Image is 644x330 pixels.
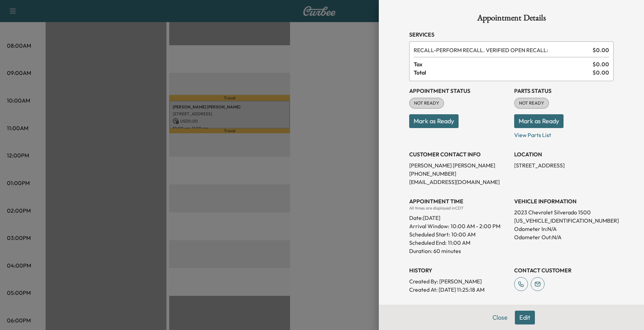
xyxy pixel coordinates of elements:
[514,216,614,225] p: [US_VEHICLE_IDENTIFICATION_NUMBER]
[409,205,509,211] div: All times are displayed in CDT
[409,114,459,128] button: Mark as Ready
[514,161,614,169] p: [STREET_ADDRESS]
[409,230,450,239] p: Scheduled Start:
[409,222,509,230] p: Arrival Window:
[409,150,509,158] h3: CUSTOMER CONTACT INFO
[514,208,614,216] p: 2023 Chevrolet Silverado 1500
[514,197,614,205] h3: VEHICLE INFORMATION
[593,60,609,68] span: $ 0.00
[514,128,614,139] p: View Parts List
[414,60,593,68] span: Tax
[409,169,509,178] p: [PHONE_NUMBER]
[409,285,509,294] p: Created At : [DATE] 11:25:18 AM
[409,161,509,169] p: [PERSON_NAME] [PERSON_NAME]
[514,150,614,158] h3: LOCATION
[410,100,443,107] span: NOT READY
[409,178,509,186] p: [EMAIL_ADDRESS][DOMAIN_NAME]
[593,68,609,77] span: $ 0.00
[488,311,512,324] button: Close
[409,14,614,25] h1: Appointment Details
[409,87,509,95] h3: Appointment Status
[514,114,564,128] button: Mark as Ready
[451,222,500,230] span: 10:00 AM - 2:00 PM
[409,197,509,205] h3: APPOINTMENT TIME
[514,87,614,95] h3: Parts Status
[409,239,446,247] p: Scheduled End:
[448,239,470,247] p: 11:00 AM
[515,311,535,324] button: Edit
[514,266,614,274] h3: CONTACT CUSTOMER
[414,68,593,77] span: Total
[414,46,590,54] span: PERFORM RECALL. VERIFIED OPEN RECALL:
[514,233,614,241] p: Odometer Out: N/A
[409,247,509,255] p: Duration: 60 minutes
[515,100,548,107] span: NOT READY
[409,211,509,222] div: Date: [DATE]
[451,230,475,239] p: 10:00 AM
[409,266,509,274] h3: History
[593,46,609,54] span: $ 0.00
[514,225,614,233] p: Odometer In: N/A
[409,30,614,39] h3: Services
[409,277,509,285] p: Created By : [PERSON_NAME]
